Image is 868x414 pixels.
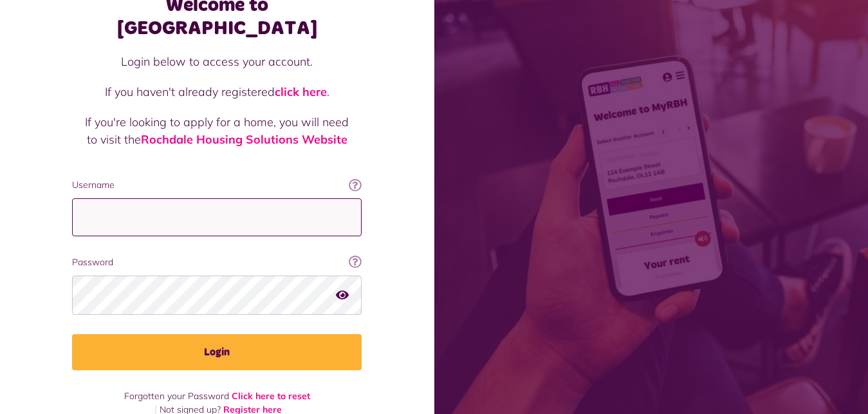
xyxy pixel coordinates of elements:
span: Forgotten your Password [124,390,229,402]
a: Click here to reset [232,390,310,402]
p: If you haven't already registered . [85,83,349,100]
p: If you're looking to apply for a home, you will need to visit the [85,113,349,148]
a: Rochdale Housing Solutions Website [141,132,347,147]
button: Login [72,334,362,370]
label: Password [72,256,362,269]
a: click here [275,84,327,99]
label: Username [72,178,362,192]
p: Login below to access your account. [85,53,349,70]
